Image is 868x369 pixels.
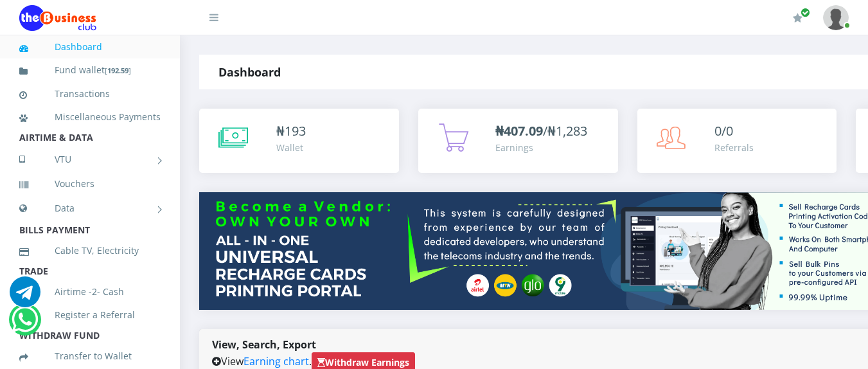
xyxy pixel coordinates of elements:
[495,141,587,154] div: Earnings
[105,66,131,75] small: [ ]
[19,169,161,199] a: Vouchers
[801,8,810,17] span: Renew/Upgrade Subscription
[418,109,618,173] a: ₦407.09/₦1,283 Earnings
[19,236,161,265] a: Cable TV, Electricity
[19,192,161,224] a: Data
[276,141,306,154] div: Wallet
[19,277,161,307] a: Airtime -2- Cash
[495,122,587,139] span: /₦1,283
[244,354,309,368] a: Earning chart
[218,64,281,80] strong: Dashboard
[19,102,161,132] a: Miscellaneous Payments
[107,66,128,75] b: 192.59
[19,32,161,62] a: Dashboard
[10,286,40,307] a: Chat for support
[495,122,543,139] b: ₦407.09
[714,122,733,139] span: 0/0
[12,314,38,335] a: Chat for support
[637,109,837,173] a: 0/0 Referrals
[317,356,409,368] strong: Withdraw Earnings
[823,5,849,30] img: User
[19,55,161,85] a: Fund wallet[192.59]
[793,13,802,23] i: Renew/Upgrade Subscription
[212,337,316,352] strong: View, Search, Export
[199,109,399,173] a: ₦193 Wallet
[714,141,754,154] div: Referrals
[285,122,306,139] span: 193
[19,79,161,109] a: Transactions
[19,5,96,31] img: Logo
[276,122,306,141] div: ₦
[19,143,161,175] a: VTU
[19,300,161,330] a: Register a Referral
